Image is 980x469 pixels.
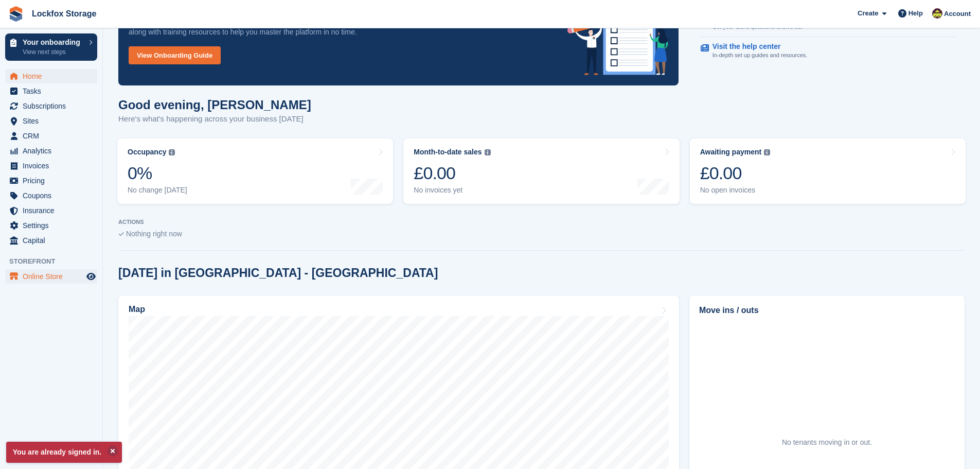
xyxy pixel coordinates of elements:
[5,33,97,61] a: Your onboarding View next steps
[5,173,97,188] a: menu
[128,148,166,157] div: Occupancy
[414,163,490,184] div: £0.00
[9,256,102,267] span: Storefront
[23,144,84,158] span: Analytics
[169,149,175,155] img: icon-info-grey-7440780725fd019a000dd9b08b2336e03edf1995a4989e88bcd33f0948082b44.svg
[23,47,84,57] p: View next steps
[23,218,84,233] span: Settings
[690,138,966,204] a: Awaiting payment £0.00 No open invoices
[23,173,84,188] span: Pricing
[128,186,187,195] div: No change [DATE]
[23,99,84,113] span: Subscriptions
[23,159,84,173] span: Invoices
[414,186,490,195] div: No invoices yet
[8,6,24,22] img: stora-icon-8386f47178a22dfd0bd8f6a31ec36ba5ce8667c1dd55bd0f319d3a0aa187defe.svg
[118,232,124,236] img: blank_slate_check_icon-ba018cac091ee9be17c0a81a6c232d5eb81de652e7a59be601be346b1b6ddf79.svg
[28,5,100,22] a: Lockfox Storage
[858,8,878,19] span: Create
[485,149,491,155] img: icon-info-grey-7440780725fd019a000dd9b08b2336e03edf1995a4989e88bcd33f0948082b44.svg
[5,188,97,203] a: menu
[712,42,799,51] p: Visit the help center
[5,99,97,113] a: menu
[118,219,965,225] p: ACTIONS
[414,148,482,157] div: Month-to-date sales
[118,113,311,125] p: Here's what's happening across your business [DATE]
[699,304,955,317] h2: Move ins / outs
[700,186,771,195] div: No open invoices
[129,305,145,314] h2: Map
[700,148,762,157] div: Awaiting payment
[118,98,311,112] h1: Good evening, [PERSON_NAME]
[5,84,97,98] a: menu
[23,69,84,83] span: Home
[129,46,221,64] a: View Onboarding Guide
[23,233,84,248] span: Capital
[932,8,942,19] img: Dan Shepherd
[701,37,955,65] a: Visit the help center In-depth set up guides and resources.
[85,270,97,283] a: Preview store
[712,51,808,60] p: In-depth set up guides and resources.
[23,39,84,46] p: Your onboarding
[5,233,97,248] a: menu
[403,138,679,204] a: Month-to-date sales £0.00 No invoices yet
[128,163,187,184] div: 0%
[5,144,97,158] a: menu
[23,84,84,98] span: Tasks
[23,188,84,203] span: Coupons
[118,266,438,280] h2: [DATE] in [GEOGRAPHIC_DATA] - [GEOGRAPHIC_DATA]
[5,159,97,173] a: menu
[126,230,182,238] span: Nothing right now
[5,114,97,128] a: menu
[5,269,97,284] a: menu
[5,203,97,218] a: menu
[117,138,393,204] a: Occupancy 0% No change [DATE]
[23,129,84,143] span: CRM
[5,218,97,233] a: menu
[23,269,84,284] span: Online Store
[944,9,971,19] span: Account
[23,114,84,128] span: Sites
[782,437,872,448] div: No tenants moving in or out.
[908,8,923,19] span: Help
[5,129,97,143] a: menu
[5,69,97,83] a: menu
[23,203,84,218] span: Insurance
[764,149,770,155] img: icon-info-grey-7440780725fd019a000dd9b08b2336e03edf1995a4989e88bcd33f0948082b44.svg
[700,163,771,184] div: £0.00
[6,442,122,463] p: You are already signed in.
